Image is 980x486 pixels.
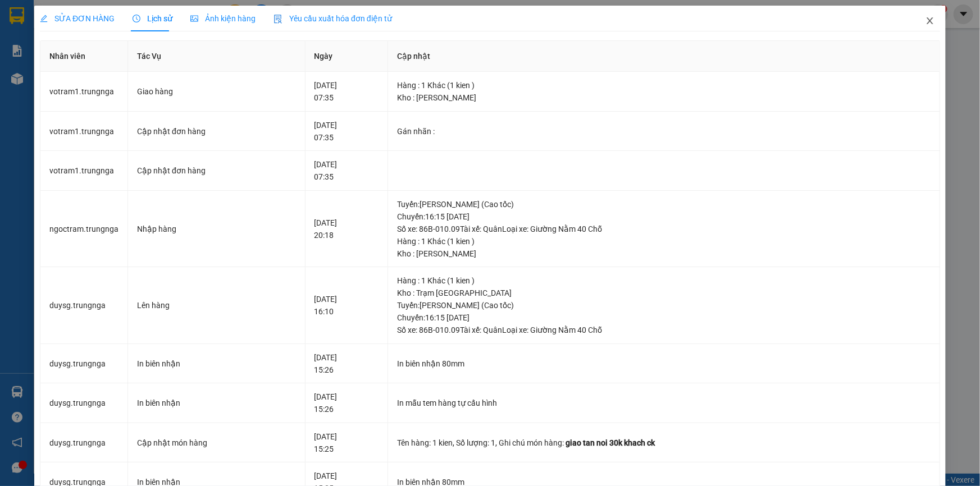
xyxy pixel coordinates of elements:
[926,16,935,25] span: close
[137,299,296,311] div: Lên hàng
[40,112,128,152] td: votram1.trungnga
[133,14,172,23] span: Lịch sử
[306,41,389,72] th: Ngày
[388,41,940,72] th: Cập nhật
[314,217,379,241] div: [DATE] 20:18
[40,344,128,384] td: duysg.trungnga
[137,397,296,409] div: In biên nhận
[40,383,128,423] td: duysg.trungnga
[491,438,495,447] span: 1
[40,423,128,463] td: duysg.trungnga
[274,15,282,24] img: icon
[432,438,453,447] span: 1 kien
[314,119,379,144] div: [DATE] 07:35
[314,79,379,104] div: [DATE] 07:35
[566,438,655,447] span: giao tan noi 30k khach ck
[397,198,931,235] div: Tuyến : [PERSON_NAME] (Cao tốc) Chuyến: 16:15 [DATE] Số xe: 86B-010.09 Tài xế: Quân Loại xe: Giườ...
[137,357,296,370] div: In biên nhận
[137,437,296,449] div: Cập nhật món hàng
[190,15,198,22] span: picture
[397,357,931,370] div: In biên nhận 80mm
[397,437,931,449] div: Tên hàng: , Số lượng: , Ghi chú món hàng:
[314,351,379,376] div: [DATE] 15:26
[397,79,931,91] div: Hàng : 1 Khác (1 kien )
[397,125,931,137] div: Gán nhãn :
[397,299,931,336] div: Tuyến : [PERSON_NAME] (Cao tốc) Chuyến: 16:15 [DATE] Số xe: 86B-010.09 Tài xế: Quân Loại xe: Giườ...
[137,125,296,137] div: Cập nhật đơn hàng
[40,267,128,344] td: duysg.trungnga
[397,397,931,409] div: In mẫu tem hàng tự cấu hình
[314,293,379,318] div: [DATE] 16:10
[274,14,392,23] span: Yêu cầu xuất hóa đơn điện tử
[314,158,379,183] div: [DATE] 07:35
[40,191,128,268] td: ngoctram.trungnga
[137,85,296,98] div: Giao hàng
[40,14,115,23] span: SỬA ĐƠN HÀNG
[137,164,296,177] div: Cập nhật đơn hàng
[40,15,48,22] span: edit
[914,6,946,37] button: Close
[133,15,140,22] span: clock-circle
[314,430,379,455] div: [DATE] 15:25
[314,391,379,415] div: [DATE] 15:26
[397,274,931,287] div: Hàng : 1 Khác (1 kien )
[40,72,128,112] td: votram1.trungnga
[40,41,128,72] th: Nhân viên
[397,247,931,260] div: Kho : [PERSON_NAME]
[137,223,296,235] div: Nhập hàng
[397,235,931,247] div: Hàng : 1 Khác (1 kien )
[190,14,256,23] span: Ảnh kiện hàng
[397,287,931,299] div: Kho : Trạm [GEOGRAPHIC_DATA]
[397,91,931,104] div: Kho : [PERSON_NAME]
[40,151,128,191] td: votram1.trungnga
[128,41,306,72] th: Tác Vụ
